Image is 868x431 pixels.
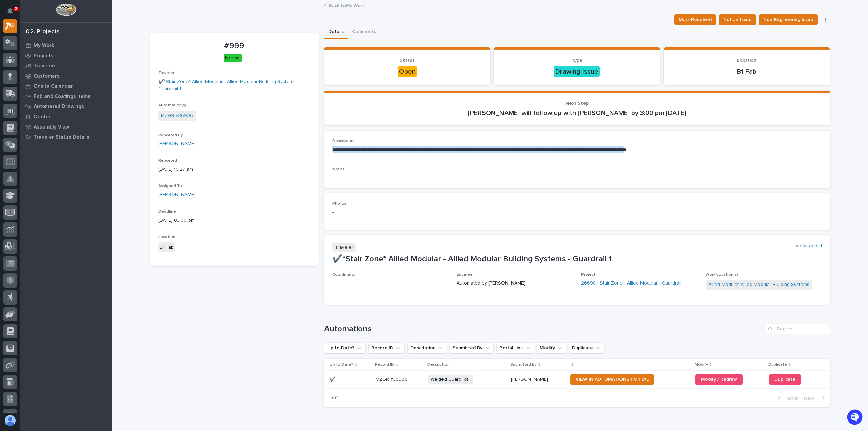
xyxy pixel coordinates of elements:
p: Traveler Status Details [34,134,90,140]
span: Work Location(s) [706,273,738,277]
div: Notifications2 [8,8,17,19]
p: Modify [695,361,708,368]
p: Customers [34,73,60,79]
a: [PERSON_NAME] [158,140,195,148]
p: MZGR #36936 [376,375,409,383]
p: [PERSON_NAME] [511,375,549,383]
a: Onsite Calendar [20,81,112,91]
button: Duplicate [569,342,604,353]
a: Travelers [20,61,112,71]
button: Non-Engineering Issue [759,14,818,25]
button: users-avatar [3,413,17,428]
a: Quotes [20,112,112,122]
span: Next Step [566,101,589,106]
button: Next [801,395,830,401]
span: Reported [158,159,177,163]
img: Stacker [7,6,20,20]
p: Up to Date? [330,361,353,368]
p: Assembly View [34,124,69,130]
a: Projects [20,51,112,61]
span: Back [784,395,798,401]
a: [PERSON_NAME] [158,191,195,198]
p: Onsite Calendar [34,83,73,90]
p: Traveler [332,243,356,252]
span: Modify / Redraw [701,377,737,382]
p: Duplicate [768,361,787,368]
button: Up to Date? [324,342,366,353]
a: Modify / Redraw [695,374,743,385]
button: Comments [348,25,380,39]
button: Submitted By [450,342,494,353]
img: Workspace Logo [56,3,76,16]
button: Not an Issue [719,14,756,25]
a: ✔️*Stair Zone* Allied Modular - Allied Modular Building Systems - Guardrail 1 [158,78,311,93]
p: Automated by [PERSON_NAME] [457,280,573,287]
span: Description [332,139,355,143]
h1: Automations [324,324,763,334]
button: Portal Link [496,342,534,353]
span: Welded Guard Rail [428,375,473,384]
span: Traveler [158,71,174,75]
button: Record ID [368,342,405,353]
p: My Work [34,43,54,49]
a: VIEW IN AUTOMATIONS PORTAL [570,374,654,385]
tr: ✔️✔️ MZGR #36936MZGR #36936 Welded Guard Rail[PERSON_NAME][PERSON_NAME] VIEW IN AUTOMATIONS PORTA... [324,371,830,388]
span: Next [804,395,819,401]
a: Back toMy Work [329,1,365,9]
p: - [332,209,822,216]
a: MZGR #36936 [161,112,193,119]
p: #999 [158,41,311,51]
a: Customers [20,71,112,81]
p: Quotes [34,114,52,120]
p: Welcome 👋 [7,27,123,38]
div: B1 Fab [158,242,175,252]
p: Record ID [375,361,394,368]
span: Photos [332,202,347,206]
a: Allied Modular Allied Modular Building Systems [708,281,809,288]
span: Pylon [67,125,82,131]
button: Mark Resolved [674,14,716,25]
span: Assigned To [158,184,182,188]
p: [DATE] 03:00 pm [158,217,311,224]
p: Travelers [34,63,57,69]
img: 1736555164131-43832dd5-751b-4058-ba23-39d91318e5a0 [7,75,19,87]
span: Mark Resolved [679,16,712,24]
span: Not an Issue [723,16,752,24]
p: Submitted By [510,361,537,368]
input: Search [766,324,830,334]
a: Assembly View [20,122,112,132]
button: Back [773,395,801,401]
p: Projects [34,53,53,59]
a: Powered byPylon [48,125,82,131]
a: View record [795,243,822,249]
span: Project [581,273,595,277]
a: Automated Drawings [20,101,112,112]
div: Start new chat [23,75,111,82]
span: Status [400,58,415,63]
span: Type [572,58,583,63]
div: We're offline, we will be back soon! [23,82,95,87]
span: Notes [332,167,344,171]
button: Modify [537,342,566,353]
a: 📖Help Docs [4,106,40,118]
span: Location [158,235,175,239]
p: 2 [15,6,17,11]
button: Description [407,342,447,353]
p: [PERSON_NAME] will follow up with [PERSON_NAME] by 3:00 pm [DATE] [332,109,822,117]
p: [DATE] 10:27 am [158,166,311,173]
a: 26698 - Stair Zone - Allied Modular - Guardrail [581,280,682,287]
p: How can we help? [7,38,123,48]
span: VIEW IN AUTOMATIONS PORTAL [576,377,649,382]
a: Traveler Status Details [20,132,112,142]
span: Location [737,58,756,63]
div: Drawing Issue [554,66,600,77]
p: B1 Fab [672,67,822,76]
p: ✔️ [330,375,337,383]
p: Fab and Coatings Items [34,94,91,100]
p: ✔️*Stair Zone* Allied Modular - Allied Modular Building Systems - Guardrail 1 [332,254,822,264]
a: Duplicate [769,374,801,385]
p: Automated Drawings [34,104,84,110]
p: Description [427,361,450,368]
